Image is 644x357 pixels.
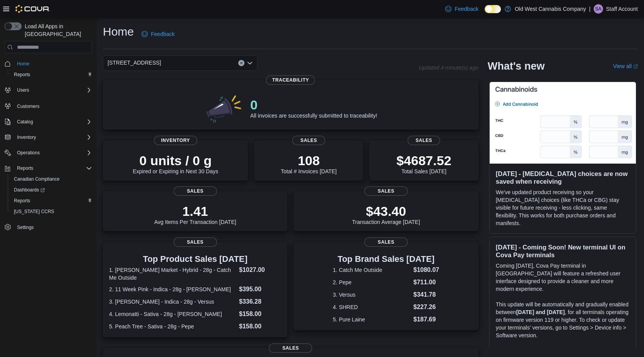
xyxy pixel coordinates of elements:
[413,278,439,287] dd: $711.00
[2,100,95,111] button: Customers
[14,148,92,157] span: Operations
[2,58,95,69] button: Home
[14,102,43,111] a: Customers
[239,297,281,306] dd: $336.28
[14,176,60,182] span: Canadian Compliance
[333,266,410,274] dt: 1. Catch Me Outside
[14,187,45,193] span: Dashboards
[14,85,92,95] span: Users
[109,255,281,264] h3: Top Product Sales [DATE]
[174,186,217,196] span: Sales
[413,302,439,312] dd: $227.26
[333,303,410,311] dt: 4. SHRED
[15,5,50,13] img: Cova
[333,255,439,264] h3: Top Brand Sales [DATE]
[606,4,638,14] p: Staff Account
[14,133,92,142] span: Inventory
[589,4,591,14] p: |
[11,70,33,79] a: Reports
[14,198,30,204] span: Reports
[133,153,218,168] p: 0 units / 0 g
[8,174,95,184] button: Canadian Compliance
[11,174,63,184] a: Canadian Compliance
[14,223,37,232] a: Settings
[364,186,408,196] span: Sales
[633,64,638,69] svg: External link
[2,132,95,143] button: Inventory
[269,343,312,353] span: Sales
[2,147,95,158] button: Operations
[454,5,478,13] span: Feedback
[11,207,57,216] a: [US_STATE] CCRS
[14,164,92,173] span: Reports
[2,222,95,233] button: Settings
[17,165,33,171] span: Reports
[247,60,253,66] button: Open list of options
[292,136,325,145] span: Sales
[17,119,33,125] span: Catalog
[154,136,197,145] span: Inventory
[11,185,92,195] span: Dashboards
[515,4,586,14] p: Old West Cannabis Company
[108,58,161,67] span: [STREET_ADDRESS]
[11,196,92,205] span: Reports
[17,150,40,156] span: Operations
[595,4,601,14] span: SA
[2,163,95,174] button: Reports
[352,203,420,225] div: Transaction Average [DATE]
[17,134,36,140] span: Inventory
[109,285,236,293] dt: 2. 11 Week Pink - Indica - 28g - [PERSON_NAME]
[5,55,92,253] nav: Complex example
[109,298,236,306] dt: 3. [PERSON_NAME] - Indica - 28g - Versus
[413,290,439,299] dd: $341.78
[266,75,315,85] span: Traceability
[14,101,92,111] span: Customers
[154,203,236,219] p: 1.41
[14,133,39,142] button: Inventory
[281,153,337,168] p: 108
[17,87,29,93] span: Users
[239,309,281,319] dd: $158.00
[239,322,281,331] dd: $158.00
[151,30,174,38] span: Feedback
[14,85,32,95] button: Users
[485,5,501,13] input: Dark Mode
[496,262,630,293] p: Coming [DATE], Cova Pay terminal in [GEOGRAPHIC_DATA] will feature a refreshed user interface des...
[14,208,54,215] span: [US_STATE] CCRS
[17,61,29,67] span: Home
[14,59,92,68] span: Home
[11,196,33,205] a: Reports
[109,266,236,282] dt: 1. [PERSON_NAME] Market - Hybrid - 28g - Catch Me Outside
[250,97,377,113] p: 0
[496,188,630,227] p: We've updated product receiving so your [MEDICAL_DATA] choices (like THCa or CBG) stay visible fo...
[14,222,92,232] span: Settings
[14,148,43,157] button: Operations
[333,291,410,299] dt: 3. Versus
[8,206,95,217] button: [US_STATE] CCRS
[14,117,36,126] button: Catalog
[594,4,603,14] div: Staff Account
[413,315,439,324] dd: $187.69
[250,97,377,119] div: All invoices are successfully submitted to traceability!
[11,70,92,79] span: Reports
[109,310,236,318] dt: 4. Lemonatti - Sativa - 28g - [PERSON_NAME]
[2,116,95,127] button: Catalog
[352,203,420,219] p: $43.40
[413,265,439,275] dd: $1080.07
[14,164,36,173] button: Reports
[2,85,95,96] button: Users
[442,1,481,17] a: Feedback
[17,224,34,231] span: Settings
[174,237,217,247] span: Sales
[22,22,92,38] span: Load All Apps in [GEOGRAPHIC_DATA]
[396,153,451,168] p: $4687.52
[11,174,92,184] span: Canadian Compliance
[408,136,440,145] span: Sales
[496,301,630,339] p: This update will be automatically and gradually enabled between , for all terminals operating on ...
[239,285,281,294] dd: $395.00
[133,153,218,174] div: Expired or Expiring in Next 30 Days
[496,243,630,259] h3: [DATE] - Coming Soon! New terminal UI on Cova Pay terminals
[8,184,95,195] a: Dashboards
[109,323,236,330] dt: 5. Peach Tree - Sativa - 28g - Pepe
[239,265,281,275] dd: $1027.00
